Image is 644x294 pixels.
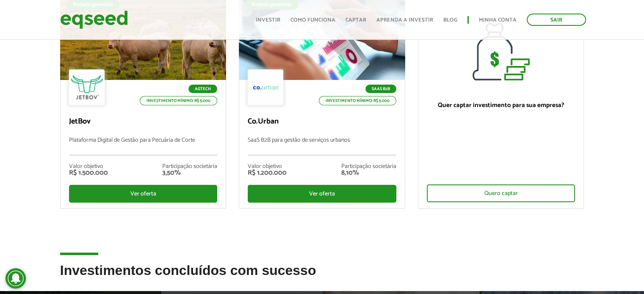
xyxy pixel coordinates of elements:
a: Aprenda a investir [376,17,433,23]
p: SaaS B2B para gestão de serviços urbanos [248,137,396,155]
div: Valor objetivo [69,164,108,170]
p: Agtech [188,85,217,93]
div: Participação societária [341,164,396,170]
div: R$ 1.500.000 [69,170,108,176]
div: Ver oferta [248,185,396,203]
div: 8,10% [341,170,396,176]
div: Participação societária [162,164,217,170]
div: 3,50% [162,170,217,176]
p: Quer captar investimento para sua empresa? [427,102,575,109]
a: Minha conta [479,17,517,23]
a: Sair [527,14,586,26]
a: Captar [345,17,366,23]
p: SaaS B2B [365,85,396,93]
p: Investimento mínimo: R$ 5.000 [140,96,217,105]
div: Valor objetivo [248,164,287,170]
h2: Investimentos concluídos com sucesso [60,263,584,291]
div: Quero captar [427,184,575,202]
img: EqSeed [60,8,128,31]
a: Como funciona [290,17,335,23]
p: Plataforma Digital de Gestão para Pecuária de Corte [69,137,218,155]
a: Blog [443,17,457,23]
p: JetBov [69,117,218,126]
a: Investir [256,17,280,23]
p: Investimento mínimo: R$ 5.000 [319,96,396,105]
p: Co.Urban [248,117,396,126]
div: Ver oferta [69,185,218,203]
div: R$ 1.200.000 [248,170,287,176]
